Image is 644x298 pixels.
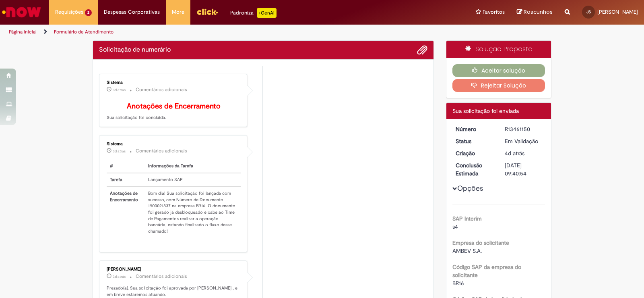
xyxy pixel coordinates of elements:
img: ServiceNow [1,4,42,20]
a: Rascunhos [517,8,553,16]
b: SAP Interim [452,215,482,222]
td: Bom dia! Sua solicitação foi lançada com sucesso, com Número de Documento 1900021837 na empresa B... [145,187,241,238]
th: # [107,160,145,173]
div: Sistema [107,142,241,146]
time: 29/08/2025 09:40:49 [505,150,524,157]
button: Rejeitar Solução [452,79,545,92]
b: Código SAP da empresa do solicitante [452,263,521,279]
small: Comentários adicionais [136,86,187,93]
div: [PERSON_NAME] [107,267,241,272]
div: 29/08/2025 09:40:49 [505,149,542,157]
span: Rascunhos [524,8,553,16]
a: Página inicial [9,29,37,35]
div: Sistema [107,80,241,85]
span: 3d atrás [113,149,126,154]
div: R13461150 [505,125,542,133]
span: [PERSON_NAME] [597,8,638,15]
p: Sua solicitação foi concluída. [107,102,241,121]
b: Anotações de Encerramento [127,102,221,111]
b: Empresa do solicitante [452,239,509,246]
button: Adicionar anexos [417,45,427,55]
td: Lançamento SAP [145,173,241,187]
th: Anotações de Encerramento [107,187,145,238]
img: click_logo_yellow_360x200.png [196,6,218,18]
small: Comentários adicionais [136,148,187,154]
div: Padroniza [230,8,277,18]
span: 4d atrás [505,150,524,157]
time: 30/08/2025 09:10:00 [113,88,126,92]
span: AMBEV S.A. [452,247,482,254]
button: Aceitar solução [452,64,545,77]
dt: Status [450,137,499,145]
time: 30/08/2025 09:09:58 [113,149,126,154]
span: More [172,8,184,16]
span: Sua solicitação foi enviada [452,107,519,115]
span: Favoritos [483,8,505,16]
th: Informações da Tarefa [145,160,241,173]
div: Em Validação [505,137,542,145]
div: [DATE] 09:40:54 [505,161,542,177]
span: s4 [452,223,458,230]
div: Solução Proposta [446,41,551,58]
small: Comentários adicionais [136,273,187,280]
dt: Criação [450,149,499,157]
span: 3d atrás [113,88,126,92]
ul: Trilhas de página [6,25,423,40]
h2: Solicitação de numerário Histórico de tíquete [99,46,171,54]
time: 29/08/2025 20:28:02 [113,274,126,279]
span: JS [586,9,591,15]
dt: Número [450,125,499,133]
th: Tarefa [107,173,145,187]
p: +GenAi [257,8,277,18]
p: Prezado(a), Sua solicitação foi aprovada por [PERSON_NAME] , e em breve estaremos atuando. [107,285,241,298]
dt: Conclusão Estimada [450,161,499,177]
span: Requisições [55,8,83,16]
span: BR16 [452,279,464,287]
a: Formulário de Atendimento [54,29,114,35]
span: Despesas Corporativas [104,8,160,16]
span: 2 [85,9,92,16]
span: 3d atrás [113,274,126,279]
